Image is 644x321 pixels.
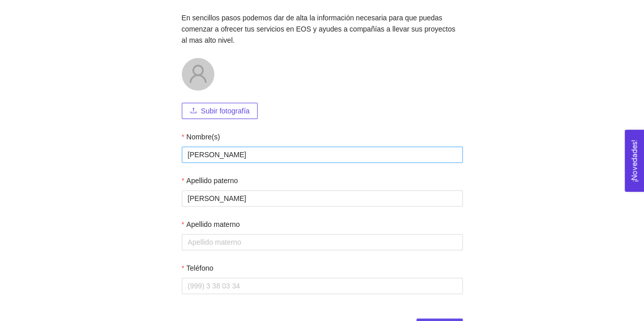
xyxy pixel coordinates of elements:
[182,190,463,207] input: Apellido paterno
[625,130,644,192] button: Open Feedback Widget
[201,105,250,116] span: Subir fotografía
[182,103,258,119] button: uploadSubir fotografía
[182,175,238,186] label: Apellido paterno
[182,234,463,250] input: Apellido materno
[182,107,258,115] span: uploadSubir fotografía
[182,278,463,294] input: Teléfono
[182,14,456,44] span: En sencillos pasos podemos dar de alta la información necesaria para que puedas comenzar a ofrece...
[182,262,213,274] label: Teléfono
[190,107,197,115] span: upload
[182,147,463,163] input: Nombre(s)
[188,64,208,84] span: user
[182,131,220,142] label: Nombre(s)
[182,219,240,230] label: Apellido materno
